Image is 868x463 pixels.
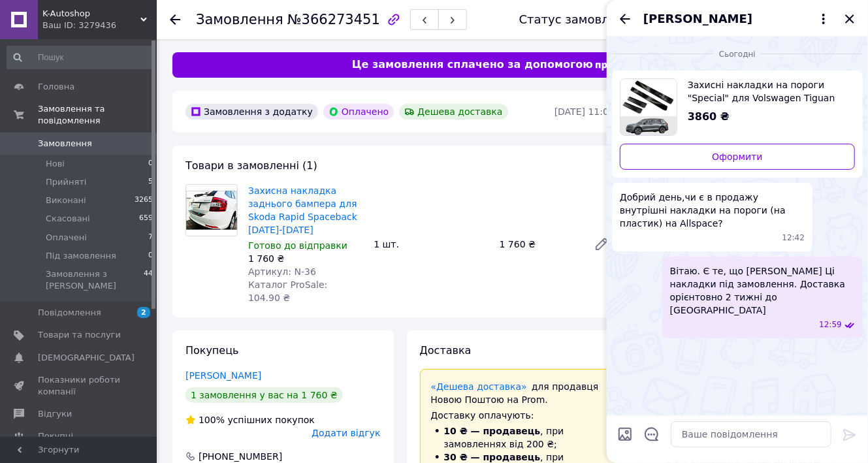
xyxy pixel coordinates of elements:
img: Захисна накладка заднього бампера для Skoda Rapid Spaceback 2013-2019 [186,191,237,230]
div: Доставку оплачують: [431,409,604,422]
div: 1 шт. [368,235,494,253]
span: Це замовлення сплачено за допомогою [352,57,593,72]
span: 10 ₴ — продавець [444,426,541,436]
span: Покупець [185,344,239,357]
span: [PERSON_NAME] [643,10,752,27]
span: Відгуки [38,408,72,420]
span: [DEMOGRAPHIC_DATA] [38,352,135,364]
li: , при замовленнях від 200 ₴; [431,424,604,451]
div: успішних покупок [185,413,315,426]
div: Ваш ID: 3279436 [42,20,157,31]
span: Додати відгук [312,428,380,438]
span: Скасовані [46,213,90,225]
span: 12:59 12.10.2025 [819,319,842,330]
button: [PERSON_NAME] [643,10,831,27]
time: [DATE] 11:04 [555,106,615,117]
div: Повернутися назад [170,13,180,26]
button: Відкрити шаблони відповідей [643,426,660,443]
span: 44 [144,268,153,292]
div: 1 760 ₴ [248,252,363,265]
a: «Дешева доставка» [431,381,527,392]
span: 30 ₴ — продавець [444,452,541,462]
span: Вітаю. Є те, що [PERSON_NAME] Ці накладки під замовлення. Доставка орієнтовно 2 тижні до [GEOGRAP... [670,264,855,317]
div: для продавця Новою Поштою на Prom. [431,380,604,406]
span: Готово до відправки [248,240,347,251]
span: Замовлення [196,12,283,27]
span: Сьогодні [714,49,761,60]
span: Доставка [420,344,472,357]
span: Каталог ProSale: 104.90 ₴ [248,279,327,303]
span: 3860 ₴ [688,110,730,123]
span: Оплачені [46,232,87,244]
span: Добрий день,чи є в продажу внутрішні накладки на пороги (на пластик) на Allspace? [620,191,805,230]
span: K-Autoshop [42,8,140,20]
span: Показники роботи компанії [38,374,121,398]
a: Переглянути товар [620,78,855,136]
span: Замовлення з [PERSON_NAME] [46,268,144,292]
span: 12:42 12.10.2025 [782,232,805,244]
span: Покупці [38,430,73,442]
div: Замовлення з додатку [185,104,318,120]
span: Прийняті [46,176,86,188]
input: Пошук [7,46,154,69]
span: Під замовлення [46,250,116,262]
span: Замовлення та повідомлення [38,103,157,127]
span: 2 [137,307,150,318]
div: Статус замовлення [519,13,639,26]
img: 3324551968_w640_h640_zaschitnye-nakladki-na.jpg [620,79,677,135]
span: 100% [199,415,225,425]
a: Захисна накладка заднього бампера для Skoda Rapid Spaceback [DATE]-[DATE] [248,185,357,235]
span: 3265 [135,195,153,206]
span: 7 [148,232,153,244]
span: 5 [148,176,153,188]
span: 0 [148,158,153,170]
span: Головна [38,81,74,93]
button: Закрити [842,11,858,27]
span: Товари та послуги [38,329,121,341]
div: [PHONE_NUMBER] [197,450,283,463]
a: Редагувати [588,231,615,257]
button: Назад [617,11,633,27]
span: Артикул: N-36 [248,266,316,277]
span: Виконані [46,195,86,206]
a: [PERSON_NAME] [185,370,261,381]
a: Оформити [620,144,855,170]
div: 1 760 ₴ [494,235,583,253]
span: Товари в замовленні (1) [185,159,317,172]
div: Дешева доставка [399,104,507,120]
div: 12.10.2025 [612,47,863,60]
span: 659 [139,213,153,225]
span: 0 [148,250,153,262]
span: Захисні накладки на пороги "Special" для Volswagen Tiguan Allspace 2017+ /чорн.нерж.сталь/ [688,78,844,104]
div: 1 замовлення у вас на 1 760 ₴ [185,387,343,403]
span: Замовлення [38,138,92,150]
span: Повідомлення [38,307,101,319]
span: №366273451 [287,12,380,27]
div: Оплачено [323,104,394,120]
span: Нові [46,158,65,170]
